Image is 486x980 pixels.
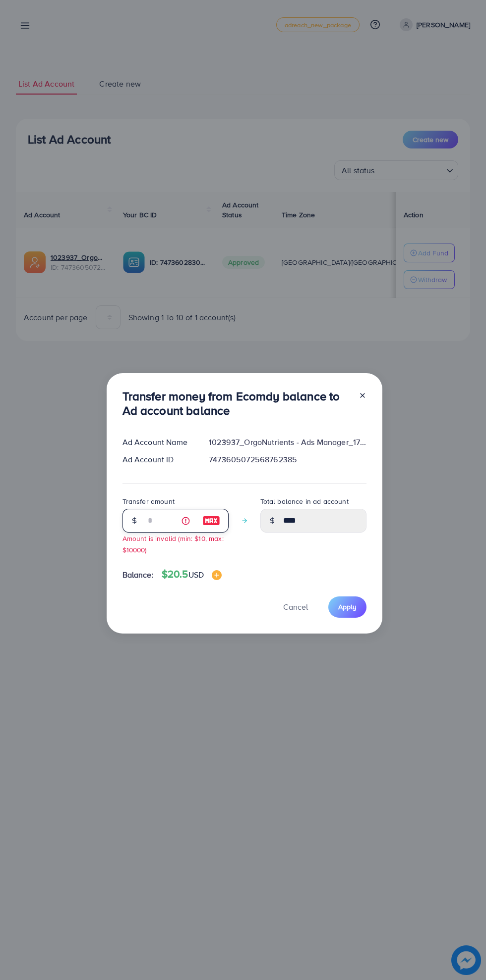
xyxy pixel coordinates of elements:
[338,602,357,612] span: Apply
[283,601,308,612] span: Cancel
[201,454,374,465] div: 7473605072568762385
[115,454,201,465] div: Ad Account ID
[188,569,204,580] span: USD
[115,437,201,448] div: Ad Account Name
[122,496,175,506] label: Transfer amount
[122,569,154,581] span: Balance:
[212,570,222,580] img: image
[202,515,220,527] img: image
[162,568,222,581] h4: $20.5
[122,389,351,418] h3: Transfer money from Ecomdy balance to Ad account balance
[122,534,224,554] small: Amount is invalid (min: $10, max: $10000)
[271,596,320,618] button: Cancel
[201,437,374,448] div: 1023937_OrgoNutrients - Ads Manager_1740084299738
[328,596,366,618] button: Apply
[260,496,349,506] label: Total balance in ad account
